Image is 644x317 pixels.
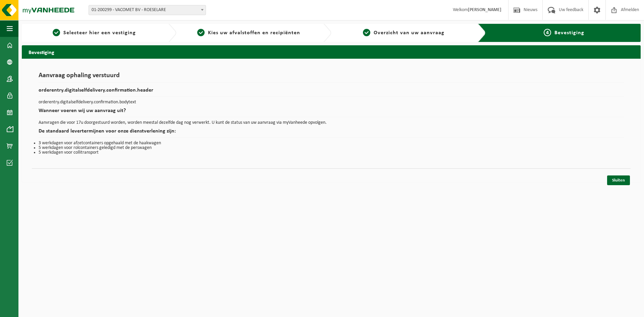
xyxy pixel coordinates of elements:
[39,146,624,150] li: 5 werkdagen voor rolcontainers geledigd met de perswagen
[22,45,641,58] h2: Bevestiging
[335,29,473,37] a: 3Overzicht van uw aanvraag
[39,141,624,146] li: 3 werkdagen voor afzetcontainers opgehaald met de haakwagen
[363,29,370,36] span: 3
[39,72,624,83] h1: Aanvraag ophaling verstuurd
[180,29,318,37] a: 2Kies uw afvalstoffen en recipiënten
[39,88,624,97] h2: orderentry.digitalselfdelivery.confirmation.header
[554,30,584,36] span: Bevestiging
[53,29,60,36] span: 1
[544,29,551,36] span: 4
[25,29,163,37] a: 1Selecteer hier een vestiging
[197,29,205,36] span: 2
[208,30,300,36] span: Kies uw afvalstoffen en recipiënten
[39,150,624,155] li: 5 werkdagen voor collitransport
[607,175,630,185] a: Sluiten
[39,108,624,117] h2: Wanneer voeren wij uw aanvraag uit?
[39,120,624,125] p: Aanvragen die voor 17u doorgestuurd worden, worden meestal dezelfde dag nog verwerkt. U kunt de s...
[39,128,624,138] h2: De standaard levertermijnen voor onze dienstverlening zijn:
[63,30,136,36] span: Selecteer hier een vestiging
[374,30,444,36] span: Overzicht van uw aanvraag
[39,100,624,105] p: orderentry.digitalselfdelivery.confirmation.bodytext
[468,7,501,12] strong: [PERSON_NAME]
[89,5,206,15] span: 01-200299 - VACOMET BV - ROESELARE
[89,5,206,15] span: 01-200299 - VACOMET BV - ROESELARE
